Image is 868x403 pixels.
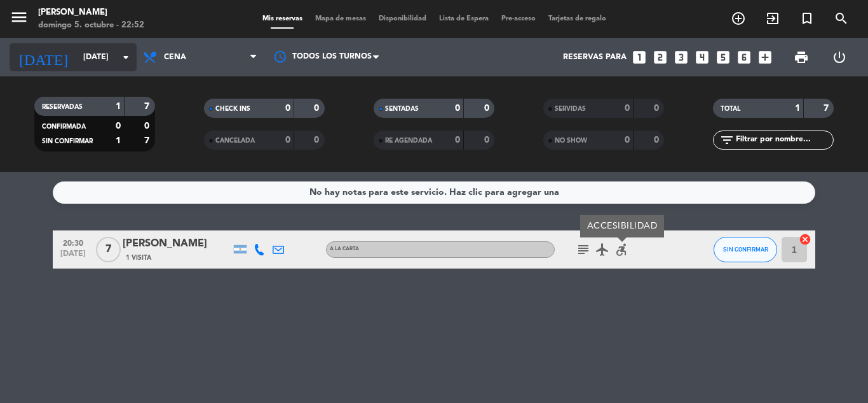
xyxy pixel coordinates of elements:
[563,53,627,62] span: Reservas para
[799,11,815,26] i: turned_in_not
[385,138,432,144] span: RE AGENDADA
[144,136,152,145] strong: 7
[116,136,121,145] strong: 1
[123,236,231,252] div: [PERSON_NAME]
[614,242,629,257] i: accessible_forward
[765,11,780,26] i: exit_to_app
[757,49,773,66] i: add_box
[164,53,186,62] span: Cena
[116,122,121,131] strong: 0
[118,50,133,65] i: arrow_drop_down
[330,246,359,251] span: A LA CARTA
[144,102,152,111] strong: 7
[10,8,29,31] button: menu
[215,106,250,112] span: CHECK INS
[455,136,460,145] strong: 0
[57,235,89,250] span: 20:30
[215,138,255,144] span: CANCELADA
[715,49,731,66] i: looks_5
[673,49,689,66] i: looks_3
[795,104,800,113] strong: 1
[576,242,591,257] i: subject
[580,215,664,237] div: ACCESIBILIDAD
[794,50,809,65] span: print
[731,11,746,26] i: add_circle_outline
[735,133,833,147] input: Filtrar por nombre...
[126,253,151,263] span: 1 Visita
[42,104,83,110] span: RESERVADAS
[654,104,661,113] strong: 0
[42,138,93,145] span: SIN CONFIRMAR
[654,136,661,145] strong: 0
[723,246,768,253] span: SIN CONFIRMAR
[256,15,309,22] span: Mis reservas
[314,104,322,113] strong: 0
[455,104,460,113] strong: 0
[694,49,710,66] i: looks_4
[10,8,29,27] i: menu
[631,49,648,66] i: looks_one
[96,237,121,262] span: 7
[555,106,586,112] span: SERVIDAS
[652,49,668,66] i: looks_two
[595,242,610,257] i: airplanemode_active
[832,50,847,65] i: power_settings_new
[721,106,740,112] span: TOTAL
[372,15,433,22] span: Disponibilidad
[38,6,144,19] div: [PERSON_NAME]
[285,136,290,145] strong: 0
[799,233,811,246] i: cancel
[824,104,831,113] strong: 7
[309,15,372,22] span: Mapa de mesas
[433,15,495,22] span: Lista de Espera
[625,104,630,113] strong: 0
[555,138,587,144] span: NO SHOW
[57,250,89,264] span: [DATE]
[144,122,152,131] strong: 0
[484,104,492,113] strong: 0
[714,237,777,262] button: SIN CONFIRMAR
[495,15,542,22] span: Pre-acceso
[116,102,121,111] strong: 1
[10,43,77,71] i: [DATE]
[309,185,559,200] div: No hay notas para este servicio. Haz clic para agregar una
[42,124,86,130] span: CONFIRMADA
[736,49,752,66] i: looks_6
[484,136,492,145] strong: 0
[38,19,144,32] div: domingo 5. octubre - 22:52
[834,11,849,26] i: search
[820,38,858,76] div: LOG OUT
[719,132,735,148] i: filter_list
[625,136,630,145] strong: 0
[542,15,613,22] span: Tarjetas de regalo
[314,136,322,145] strong: 0
[385,106,419,112] span: SENTADAS
[285,104,290,113] strong: 0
